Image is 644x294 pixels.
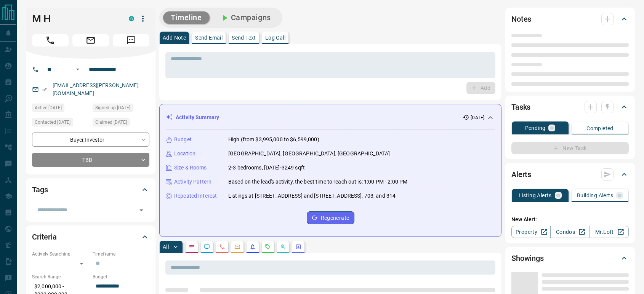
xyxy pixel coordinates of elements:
[35,118,70,126] span: Contacted [DATE]
[228,164,305,172] p: 2-3 bedrooms, [DATE]-3249 sqft
[113,34,149,46] span: Message
[511,226,551,238] a: Property
[219,244,225,250] svg: Calls
[32,118,89,129] div: Thu Aug 07 2025
[174,136,192,144] p: Budget
[93,118,149,129] div: Thu Aug 07 2025
[176,113,219,121] p: Activity Summary
[32,228,149,246] div: Criteria
[295,244,301,250] svg: Agent Actions
[93,273,149,280] p: Budget:
[73,65,82,74] button: Open
[511,165,629,184] div: Alerts
[166,110,495,125] div: Activity Summary[DATE]
[511,252,544,264] h2: Showings
[93,251,149,257] p: Timeframe:
[228,136,319,144] p: High (from $3,995,000 to $6,599,000)
[265,244,271,250] svg: Requests
[32,13,117,25] h1: M H
[511,249,629,267] div: Showings
[204,244,210,250] svg: Lead Browsing Activity
[95,104,130,112] span: Signed up [DATE]
[174,150,195,158] p: Location
[42,87,47,92] svg: Email Verified
[511,10,629,28] div: Notes
[163,244,169,249] p: All
[213,11,279,24] button: Campaigns
[32,273,89,280] p: Search Range:
[32,184,48,196] h2: Tags
[250,244,256,250] svg: Listing Alerts
[174,192,217,200] p: Repeated Interest
[32,251,89,257] p: Actively Searching:
[32,181,149,199] div: Tags
[519,193,552,198] p: Listing Alerts
[280,244,286,250] svg: Opportunities
[93,104,149,114] div: Wed Apr 15 2015
[232,35,256,40] p: Send Text
[586,126,614,131] p: Completed
[228,178,407,186] p: Based on the lead's activity, the best time to reach out is: 1:00 PM - 2:00 PM
[32,34,69,46] span: Call
[577,193,613,198] p: Building Alerts
[265,35,285,40] p: Log Call
[136,205,147,216] button: Open
[234,244,240,250] svg: Emails
[95,118,127,126] span: Claimed [DATE]
[32,231,57,243] h2: Criteria
[525,125,546,131] p: Pending
[511,216,629,224] p: New Alert:
[189,244,195,250] svg: Notes
[511,101,530,113] h2: Tasks
[163,35,186,40] p: Add Note
[35,104,62,112] span: Active [DATE]
[550,226,590,238] a: Condos
[307,211,354,224] button: Regenerate
[174,178,211,186] p: Activity Pattern
[511,168,531,181] h2: Alerts
[32,133,149,147] div: Buyer , Investor
[228,150,390,158] p: [GEOGRAPHIC_DATA], [GEOGRAPHIC_DATA], [GEOGRAPHIC_DATA]
[32,153,149,167] div: TBD
[511,13,531,25] h2: Notes
[195,35,223,40] p: Send Email
[32,104,89,114] div: Tue Aug 05 2025
[471,114,484,121] p: [DATE]
[174,164,207,172] p: Size & Rooms
[53,82,139,96] a: [EMAIL_ADDRESS][PERSON_NAME][DOMAIN_NAME]
[72,34,109,46] span: Email
[511,98,629,116] div: Tasks
[163,11,210,24] button: Timeline
[590,226,629,238] a: Mr.Loft
[129,16,134,21] div: condos.ca
[228,192,396,200] p: Listings at [STREET_ADDRESS] and [STREET_ADDRESS], 703, and 314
